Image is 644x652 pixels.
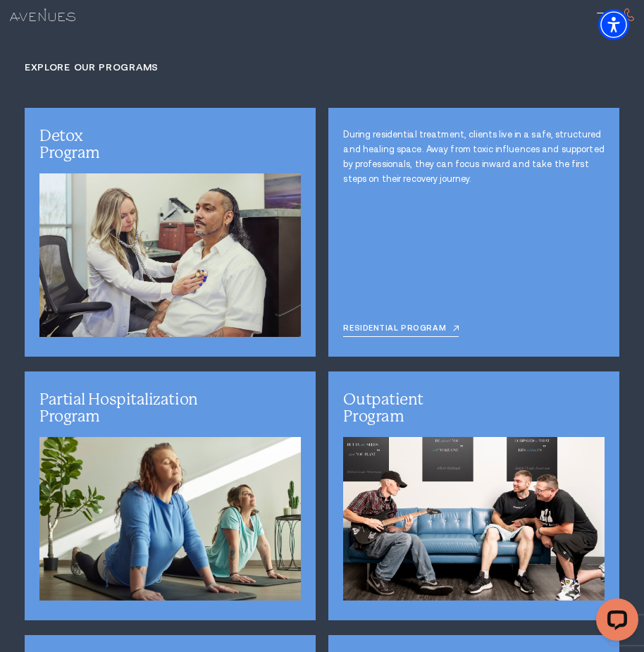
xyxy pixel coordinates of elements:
[585,593,644,652] iframe: LiveChat chat widget
[343,128,605,187] p: During residential treatment, clients live in a safe, structured and healing space. Away from tox...
[598,9,629,40] div: Accessibility Menu
[343,324,459,337] a: Residential Program
[25,61,159,73] a: EXPLORE OUR PROGRAMS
